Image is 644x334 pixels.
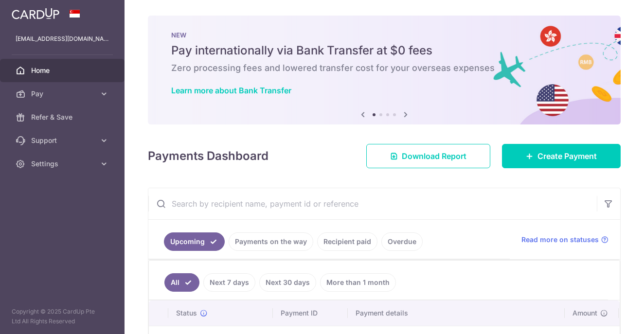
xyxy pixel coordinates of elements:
[148,16,621,124] img: Bank transfer banner
[31,89,95,99] span: Pay
[12,8,59,19] img: CardUp
[171,31,597,39] p: NEW
[31,112,95,122] span: Refer & Save
[502,144,621,168] a: Create Payment
[537,150,597,162] span: Create Payment
[16,34,109,44] p: [EMAIL_ADDRESS][DOMAIN_NAME]
[259,273,316,292] a: Next 30 days
[229,232,313,251] a: Payments on the way
[203,273,255,292] a: Next 7 days
[402,150,466,162] span: Download Report
[31,136,95,145] span: Support
[171,43,597,58] h5: Pay internationally via Bank Transfer at $0 fees
[572,308,597,318] span: Amount
[317,232,377,251] a: Recipient paid
[148,188,597,219] input: Search by recipient name, payment id or reference
[348,300,565,326] th: Payment details
[366,144,490,168] a: Download Report
[381,232,423,251] a: Overdue
[31,159,95,169] span: Settings
[171,86,291,95] a: Learn more about Bank Transfer
[320,273,396,292] a: More than 1 month
[164,232,225,251] a: Upcoming
[31,66,95,75] span: Home
[164,273,199,292] a: All
[148,147,268,165] h4: Payments Dashboard
[521,235,608,245] a: Read more on statuses
[273,300,348,326] th: Payment ID
[521,235,599,245] span: Read more on statuses
[171,62,597,74] h6: Zero processing fees and lowered transfer cost for your overseas expenses
[176,308,197,318] span: Status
